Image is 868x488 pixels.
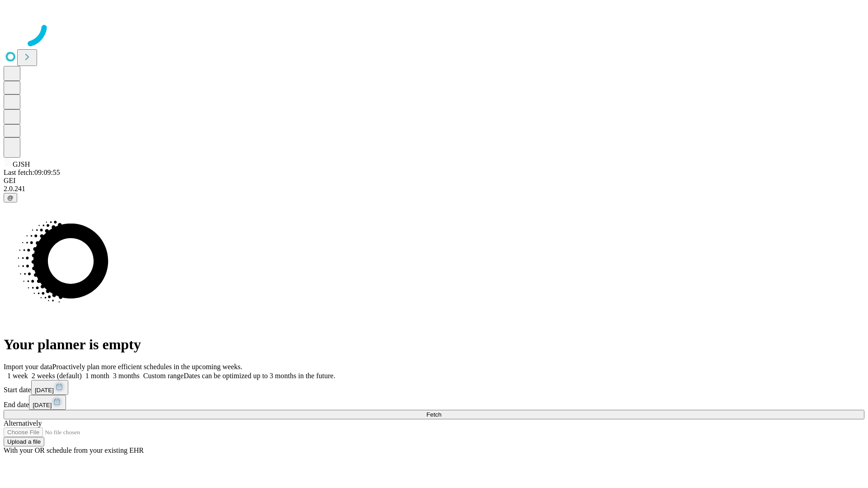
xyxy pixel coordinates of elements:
[4,336,864,353] h1: Your planner is empty
[31,380,68,395] button: [DATE]
[85,372,109,380] span: 1 month
[4,380,864,395] div: Start date
[113,372,140,380] span: 3 months
[4,193,17,202] button: @
[184,372,335,380] span: Dates can be optimized up to 3 months in the future.
[4,446,144,454] span: With your OR schedule from your existing EHR
[7,194,14,201] span: @
[4,363,52,371] span: Import your data
[143,372,184,380] span: Custom range
[4,395,864,410] div: End date
[426,411,441,418] span: Fetch
[32,372,82,380] span: 2 weeks (default)
[4,169,60,176] span: Last fetch: 09:09:55
[4,437,44,446] button: Upload a file
[13,160,30,168] span: GJSH
[52,363,242,371] span: Proactively plan more efficient schedules in the upcoming weeks.
[4,419,42,427] span: Alternatively
[35,387,54,394] span: [DATE]
[4,177,864,185] div: GEI
[4,185,864,193] div: 2.0.241
[4,410,864,419] button: Fetch
[29,395,66,410] button: [DATE]
[33,402,52,408] span: [DATE]
[7,372,28,380] span: 1 week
